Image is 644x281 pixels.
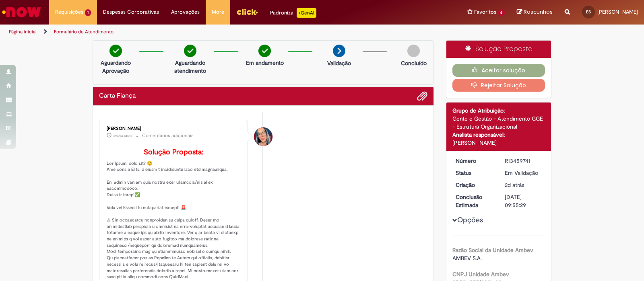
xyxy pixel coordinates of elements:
[103,8,159,16] span: Despesas Corporativas
[452,115,545,131] div: Gente e Gestão - Atendimento GGE - Estrutura Organizacional
[524,8,553,16] span: Rascunhos
[505,181,524,189] span: 2d atrás
[452,254,482,262] span: AMBEV S.A.
[505,169,542,177] div: Em Validação
[474,8,496,16] span: Favoritos
[113,133,132,138] span: um dia atrás
[505,181,524,189] time: 28/08/2025 17:55:25
[446,41,551,58] div: Solução Proposta
[450,157,499,165] dt: Número
[144,148,203,157] b: Solução Proposta:
[327,59,351,67] p: Validação
[452,271,509,278] b: CNPJ Unidade Ambev
[452,139,545,147] div: [PERSON_NAME]
[452,246,533,254] b: Razão Social da Unidade Ambev
[417,91,427,101] button: Adicionar anexos
[6,25,423,39] ul: Trilhas de página
[254,127,272,146] div: Maira Priscila Da Silva Arnaldo
[517,8,553,16] a: Rascunhos
[171,8,200,16] span: Aprovações
[99,92,136,100] h2: Carta Fiança Histórico de tíquete
[109,45,122,57] img: check-circle-green.png
[333,45,345,57] img: arrow-next.png
[54,29,114,35] a: Formulário de Atendimento
[452,64,545,77] button: Aceitar solução
[171,59,210,75] p: Aguardando atendimento
[9,29,37,35] a: Página inicial
[297,8,316,18] p: +GenAi
[107,126,241,131] div: [PERSON_NAME]
[450,169,499,177] dt: Status
[113,133,132,138] time: 29/08/2025 08:37:12
[55,8,83,16] span: Requisições
[258,45,271,57] img: check-circle-green.png
[452,107,545,115] div: Grupo de Atribuição:
[212,8,224,16] span: More
[505,181,542,189] div: 28/08/2025 17:55:25
[450,193,499,209] dt: Conclusão Estimada
[452,79,545,92] button: Rejeitar Solução
[96,59,135,75] p: Aguardando Aprovação
[505,193,542,209] div: [DATE] 09:55:29
[586,9,591,14] span: ES
[1,4,42,20] img: ServiceNow
[184,45,196,57] img: check-circle-green.png
[452,131,545,139] div: Analista responsável:
[246,59,284,67] p: Em andamento
[85,9,91,16] span: 1
[236,6,258,18] img: click_logo_yellow_360x200.png
[498,9,505,16] span: 6
[142,132,194,139] small: Comentários adicionais
[505,157,542,165] div: R13459741
[597,8,638,15] span: [PERSON_NAME]
[407,45,420,57] img: img-circle-grey.png
[401,59,427,67] p: Concluído
[450,181,499,189] dt: Criação
[270,8,316,18] div: Padroniza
